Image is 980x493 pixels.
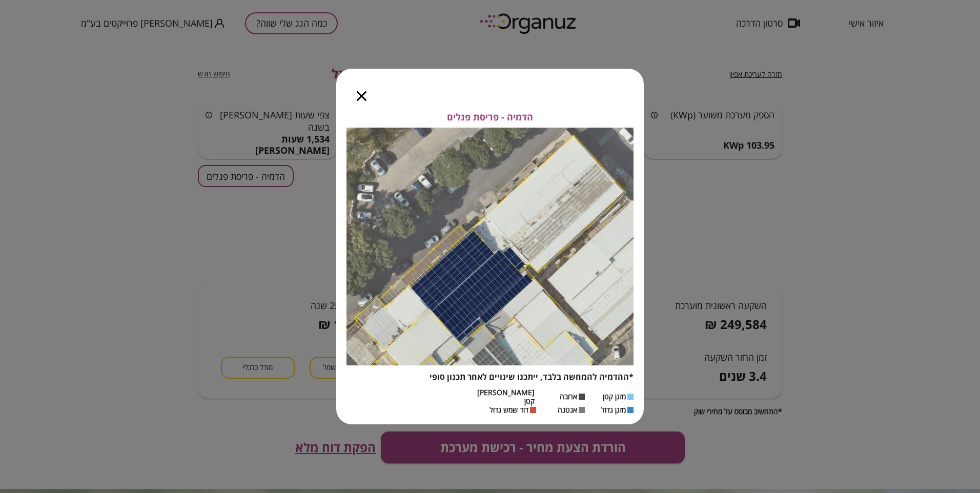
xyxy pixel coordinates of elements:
span: *ההדמיה להמחשה בלבד, ייתכנו שינויים לאחר תכנון סופי [430,371,634,382]
span: ארובה [560,392,577,401]
img: Panels layout [346,128,634,365]
span: [PERSON_NAME] קטן [477,388,535,406]
span: מזגן גדול [601,405,626,414]
span: אנטנה [558,405,577,414]
span: הדמיה - פריסת פנלים [447,112,533,123]
span: מזגן קטן [603,392,626,401]
span: דוד שמש גדול [489,405,528,414]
